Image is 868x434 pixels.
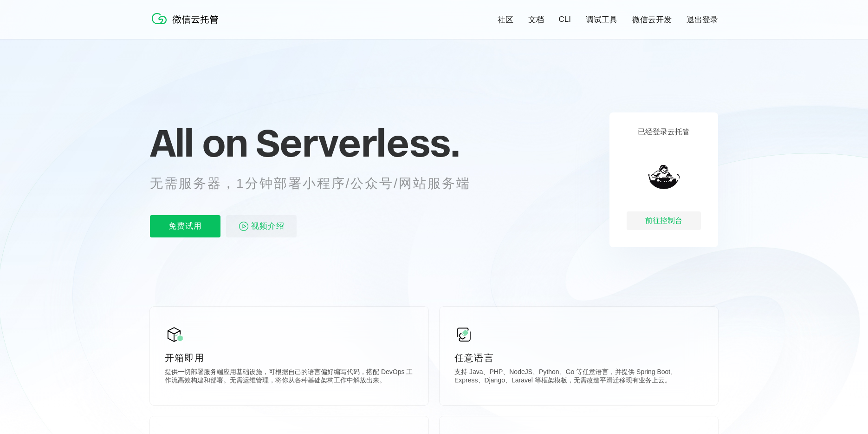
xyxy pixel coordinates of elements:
a: 微信云开发 [632,14,672,25]
p: 开箱即用 [165,351,414,364]
a: 退出登录 [687,14,718,25]
p: 无需服务器，1分钟部署小程序/公众号/网站服务端 [150,174,488,193]
span: 视频介绍 [251,215,285,237]
p: 支持 Java、PHP、NodeJS、Python、Go 等任意语言，并提供 Spring Boot、Express、Django、Laravel 等框架模板，无需改造平滑迁移现有业务上云。 [454,368,703,387]
p: 已经登录云托管 [638,127,690,137]
img: video_play.svg [238,221,249,232]
p: 免费试用 [150,215,220,237]
a: 社区 [498,14,513,25]
a: 调试工具 [586,14,617,25]
a: CLI [559,15,571,24]
span: Serverless. [256,119,460,166]
a: 微信云托管 [150,21,224,29]
p: 提供一切部署服务端应用基础设施，可根据自己的语言偏好编写代码，搭配 DevOps 工作流高效构建和部署。无需运维管理，将你从各种基础架构工作中解放出来。 [165,368,414,387]
img: 微信云托管 [150,9,224,28]
div: 前往控制台 [627,211,701,230]
span: All on [150,119,247,166]
p: 任意语言 [454,351,703,364]
a: 文档 [528,14,544,25]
